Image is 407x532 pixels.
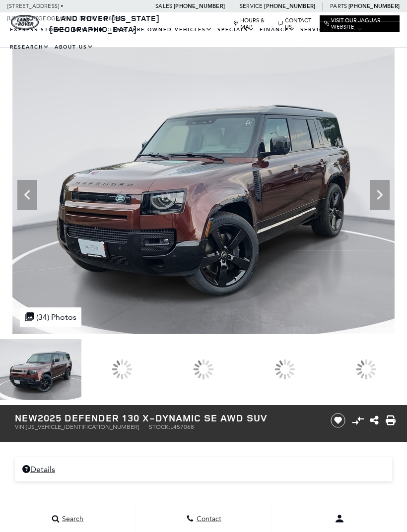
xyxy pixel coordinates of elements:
[7,21,400,56] nav: Main Navigation
[170,423,194,430] span: L457068
[278,17,315,30] a: Contact Us
[215,21,257,39] a: Specials
[194,515,221,523] span: Contact
[15,411,38,424] strong: New
[15,413,318,423] h1: 2025 Defender 130 X-Dynamic SE AWD SUV
[50,13,160,35] a: Land Rover [US_STATE][GEOGRAPHIC_DATA]
[131,21,215,39] a: Pre-Owned Vehicles
[324,17,395,30] a: Visit Our Jaguar Website
[298,21,366,39] a: Service & Parts
[149,423,170,430] span: Stock:
[174,2,225,10] a: [PHONE_NUMBER]
[11,15,39,30] img: Land Rover
[348,2,400,10] a: [PHONE_NUMBER]
[264,2,315,10] a: [PHONE_NUMBER]
[7,21,70,39] a: EXPRESS STORE
[52,39,96,56] a: About Us
[370,414,379,426] a: Share this New 2025 Defender 130 X-Dynamic SE AWD SUV
[257,21,298,39] a: Finance
[26,423,139,430] span: [US_VEHICLE_IDENTIFICATION_NUMBER]
[22,465,385,474] a: Details
[15,423,26,430] span: VIN:
[271,506,407,531] button: user-profile-menu
[11,15,39,30] a: land-rover
[233,17,273,30] a: Hours & Map
[70,21,131,39] a: New Vehicles
[350,413,365,428] button: Compare vehicle
[327,413,349,428] button: Save vehicle
[12,48,395,334] img: New 2025 Sedona Red Land Rover X-Dynamic SE image 1
[60,515,83,523] span: Search
[7,39,52,56] a: Research
[7,3,124,22] a: [STREET_ADDRESS] • [US_STATE][GEOGRAPHIC_DATA], CO 80905
[386,414,396,426] a: Print this New 2025 Defender 130 X-Dynamic SE AWD SUV
[20,307,81,327] div: (34) Photos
